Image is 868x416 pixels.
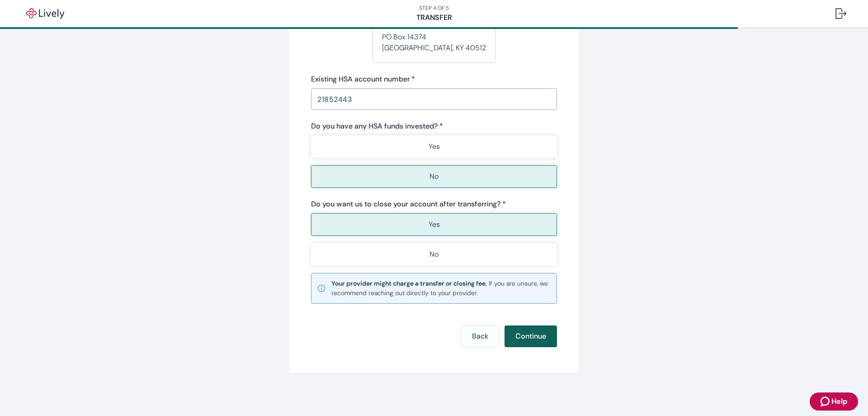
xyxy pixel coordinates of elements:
label: Existing HSA account number [311,74,415,85]
p: No [429,249,439,260]
p: No [429,171,439,182]
button: No [311,243,557,266]
p: PO Box 14374 [382,32,486,43]
svg: Zendesk support icon [821,396,831,407]
p: Yes [429,141,440,152]
button: Continue [505,325,557,347]
button: Back [461,325,499,347]
button: Log out [828,3,854,24]
button: Yes [311,135,557,158]
span: Help [831,396,847,407]
label: Do you have any HSA funds invested? * [311,121,443,132]
p: Yes [429,219,440,230]
button: Zendesk support iconHelp [810,392,858,411]
p: [GEOGRAPHIC_DATA] , KY 40512 [382,43,486,53]
button: No [311,165,557,188]
label: Do you want us to close your account after transferring? * [311,199,506,210]
strong: Your provider might charge a transfer or closing fee. [331,279,487,287]
img: Lively [20,8,71,19]
button: Yes [311,213,557,236]
small: If you are unsure, we recommend reaching out directly to your provider. [331,279,551,298]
